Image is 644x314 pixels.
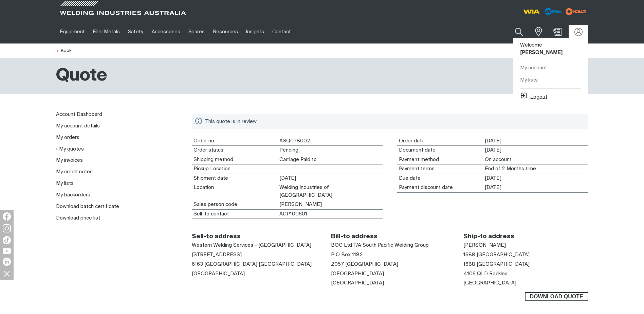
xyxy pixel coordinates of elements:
img: YouTube [3,248,11,254]
div: 1688 [GEOGRAPHIC_DATA] 1688 [GEOGRAPHIC_DATA] 4106 QLD Rocklea [GEOGRAPHIC_DATA] [463,241,588,288]
dd: [DATE] [483,174,588,183]
dt: Shipping method [192,155,278,164]
h2: Sell-to address [192,233,317,241]
dt: Order no. [192,137,278,146]
a: My invoices [56,158,83,163]
dd: End of 2 Months time [483,164,588,174]
a: My account details [56,123,100,128]
a: Download Quote [525,292,588,301]
a: My lists [513,74,588,87]
a: Resources [209,20,242,43]
span: [PERSON_NAME] [463,243,506,248]
dd: Pending [278,146,383,155]
dd: [DATE] [483,183,588,192]
dt: Due date [397,174,483,183]
img: Instagram [3,224,11,232]
a: Filler Metals [89,20,124,43]
dd: [DATE] [483,146,588,155]
dt: Payment discount date [397,183,483,192]
a: My orders [56,135,79,140]
button: Search products [508,24,531,40]
span: BOC Ltd T/A South Pacific Welding Group [331,243,429,248]
div: P O Box 1182 2057 [GEOGRAPHIC_DATA] [GEOGRAPHIC_DATA] [GEOGRAPHIC_DATA] [331,241,448,288]
a: Contact [268,20,295,43]
a: Accessories [148,20,184,43]
a: Equipment [56,20,89,43]
b: [PERSON_NAME] [520,50,563,55]
dt: Sell-to contact [192,210,278,219]
img: LinkedIn [3,258,11,266]
dd: [PERSON_NAME] [278,200,383,209]
a: Shopping cart (0 product(s)) [552,28,563,36]
a: My account [513,62,588,74]
a: Download price list [56,215,100,221]
nav: My account [56,109,181,224]
dt: Payment terms [397,164,483,174]
span: Download Quote [526,292,588,301]
a: Download batch certificate [56,204,119,209]
img: TikTok [3,236,11,244]
a: Spares [184,20,209,43]
dt: Location [192,183,278,200]
div: [STREET_ADDRESS] 6163 [GEOGRAPHIC_DATA] [GEOGRAPHIC_DATA] [GEOGRAPHIC_DATA] [192,241,317,278]
a: Insights [242,20,268,43]
dt: Order status [192,146,278,155]
a: My quotes [56,146,84,152]
dd: Welding Industries of [GEOGRAPHIC_DATA] [278,183,383,200]
a: My backorders [56,192,90,197]
div: This quote is in review [205,117,580,126]
img: Facebook [3,212,11,221]
dt: Shipment date [192,174,278,183]
dd: On account [483,155,588,164]
dt: Order date [397,137,483,146]
a: My lists [56,181,74,186]
h2: Bill-to address [331,233,448,241]
h1: Quote [56,65,107,87]
button: Logout [520,92,547,100]
span: Welcome [520,42,563,55]
dd: [DATE] [483,137,588,146]
dt: Payment method [397,155,483,164]
img: hide socials [1,268,13,279]
dt: Document date [397,146,483,155]
img: miller [564,6,588,17]
a: Back [56,49,71,53]
dt: Sales person code [192,200,278,209]
nav: Main [56,20,455,43]
dt: Pickup Location [192,164,278,174]
a: Safety [124,20,147,43]
dd: [DATE] [278,174,383,183]
h2: Ship-to address [463,233,588,241]
span: Western Welding Services - [GEOGRAPHIC_DATA] [192,243,311,248]
dd: ASQ078002 [278,137,383,146]
dd: ACP100601 [278,210,383,219]
input: Product name or item number... [499,24,531,40]
dd: Carriage Paid to [278,155,383,164]
a: Account Dashboard [56,112,102,117]
a: My credit notes [56,169,93,174]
